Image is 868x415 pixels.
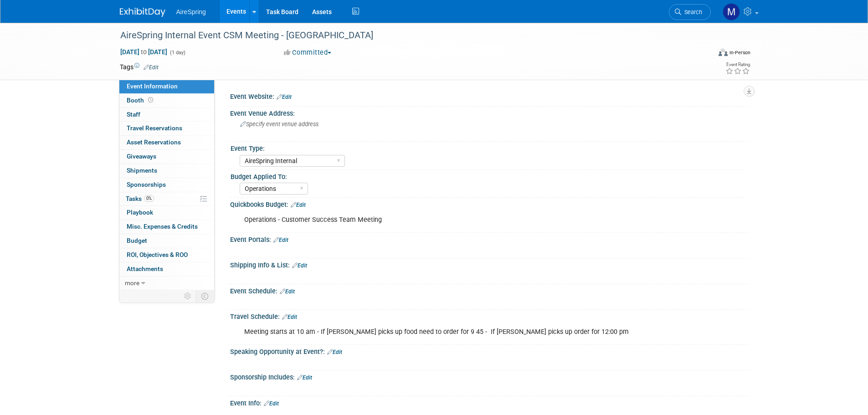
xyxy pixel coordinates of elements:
[119,150,214,164] a: Giveaways
[230,310,749,322] div: Travel Schedule:
[180,290,196,302] td: Personalize Event Tab Strip
[723,3,740,20] img: Mariana Bolanos
[120,48,168,56] span: [DATE] [DATE]
[280,288,295,295] a: Edit
[119,108,214,122] a: Staff
[273,237,288,243] a: Edit
[119,206,214,220] a: Playbook
[127,138,181,146] span: Asset Reservations
[127,124,182,132] span: Travel Reservations
[282,314,297,320] a: Edit
[119,178,214,192] a: Sponsorships
[277,94,292,100] a: Edit
[146,97,155,103] span: Booth not reserved yet
[119,164,214,178] a: Shipments
[119,262,214,276] a: Attachments
[240,121,318,128] span: Specify event venue address
[117,27,697,44] div: AireSpring Internal Event CSM Meeting - [GEOGRAPHIC_DATA]
[657,47,751,61] div: Event Format
[231,170,745,181] div: Budget Applied To:
[230,345,749,357] div: Speaking Opportunity at Event?:
[119,122,214,135] a: Travel Reservations
[230,107,749,118] div: Event Venue Address:
[230,370,749,382] div: Sponsorship Includes:
[291,202,306,208] a: Edit
[139,48,148,56] span: to
[144,195,154,202] span: 0%
[292,262,307,269] a: Edit
[127,251,188,258] span: ROI, Objectives & ROO
[195,290,214,302] td: Toggle Event Tabs
[127,209,153,216] span: Playbook
[119,80,214,93] a: Event Information
[281,48,335,57] button: Committed
[230,258,749,270] div: Shipping Info & List:
[127,223,198,230] span: Misc. Expenses & Credits
[297,374,312,381] a: Edit
[119,192,214,206] a: Tasks0%
[231,142,745,153] div: Event Type:
[238,211,648,229] div: Operations - Customer Success Team Meeting
[669,4,711,20] a: Search
[127,237,147,244] span: Budget
[264,400,279,407] a: Edit
[230,90,749,102] div: Event Website:
[119,94,214,108] a: Booth
[230,198,749,210] div: Quickbooks Budget:
[230,284,749,296] div: Event Schedule:
[126,195,154,202] span: Tasks
[119,277,214,290] a: more
[119,248,214,262] a: ROI, Objectives & ROO
[127,167,157,174] span: Shipments
[230,233,749,245] div: Event Portals:
[127,111,140,118] span: Staff
[127,153,156,160] span: Giveaways
[120,8,165,17] img: ExhibitDay
[120,62,159,72] td: Tags
[125,279,139,287] span: more
[176,8,206,15] span: AireSpring
[127,265,163,272] span: Attachments
[169,50,185,56] span: (1 day)
[719,49,728,56] img: Format-Inperson.png
[729,49,750,56] div: In-Person
[144,64,159,71] a: Edit
[327,349,342,355] a: Edit
[127,82,178,90] span: Event Information
[238,323,648,341] div: Meeting starts at 10 am - If [PERSON_NAME] picks up food need to order for 9 45 - If [PERSON_NAME...
[725,62,750,67] div: Event Rating
[230,396,749,408] div: Event Info:
[119,136,214,149] a: Asset Reservations
[127,181,166,188] span: Sponsorships
[119,220,214,234] a: Misc. Expenses & Credits
[127,97,155,104] span: Booth
[119,234,214,248] a: Budget
[681,9,702,15] span: Search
